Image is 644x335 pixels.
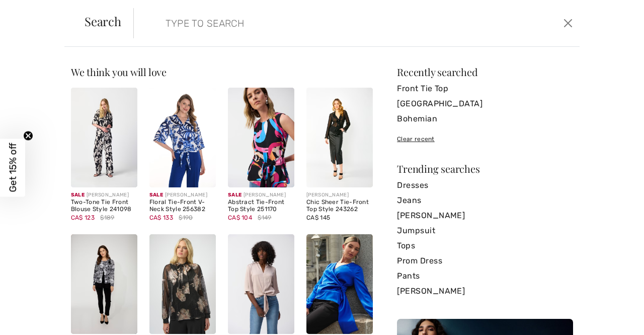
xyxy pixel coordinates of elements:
div: Recently searched [397,67,573,77]
a: Jumpsuit [397,223,573,238]
a: Jeans [397,193,573,208]
span: CA$ 133 [149,214,173,221]
div: [PERSON_NAME] [71,191,137,199]
span: Search [85,15,121,27]
button: Close [560,15,576,31]
a: [PERSON_NAME] [397,284,573,299]
a: Front Tie Top [397,81,573,96]
a: [PERSON_NAME] [397,208,573,223]
div: Chic Sheer Tie-Front Top Style 243262 [306,199,373,213]
span: Chat [22,7,43,16]
input: TYPE TO SEARCH [158,8,460,38]
div: [PERSON_NAME] [149,191,216,199]
div: Abstract Tie-Front Top Style 251170 [228,199,294,213]
a: Prom Dress [397,253,573,269]
a: Tops [397,238,573,253]
div: Trending searches [397,164,573,174]
img: Floral Tie-Front V-Neck Style 256382. Blue/White [149,88,216,187]
img: Tie Closure Regular Fit Style 244114. Royal [306,234,373,334]
span: CA$ 145 [306,214,330,221]
img: Floral Sheer Tie Top Style 254029. Black/Multi [149,234,216,334]
span: $149 [258,213,271,222]
img: Casual V-neck Tie Closure Style 251253. Parchment [228,234,294,334]
span: We think you will love [71,65,167,79]
span: $189 [100,213,114,222]
span: Get 15% off [7,143,19,192]
img: Abstract Tie-Front Top Style 251170. Black/Multi [228,88,294,187]
span: CA$ 104 [228,214,252,221]
span: Sale [149,192,163,198]
a: Bohemian [397,111,573,126]
span: Sale [71,192,85,198]
div: Clear recent [397,135,573,144]
img: Chic Sheer Tie-Front Top Style 243262. Black [306,88,373,187]
a: Pants [397,269,573,284]
img: Two-Tone Tie Front Blouse Style 241098. Black/moonstone [71,88,137,187]
div: [PERSON_NAME] [306,191,373,199]
span: Sale [228,192,242,198]
a: [GEOGRAPHIC_DATA] [397,96,573,111]
span: $190 [179,213,193,222]
div: Floral Tie-Front V-Neck Style 256382 [149,199,216,213]
span: CA$ 123 [71,214,95,221]
a: Dresses [397,178,573,193]
button: Close teaser [23,130,33,141]
div: Two-Tone Tie Front Blouse Style 241098 [71,199,137,213]
img: Open Front Casual Top Style 34028. As sample [71,234,137,334]
div: [PERSON_NAME] [228,191,294,199]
